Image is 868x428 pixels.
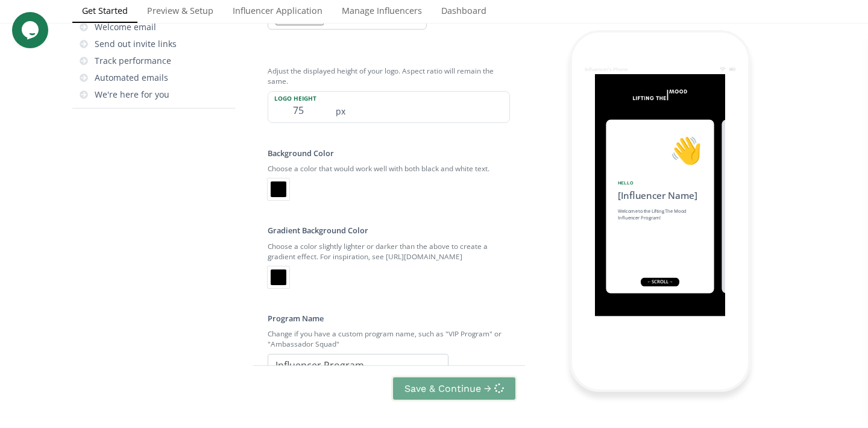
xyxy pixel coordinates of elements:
button: Save & Continue → [391,376,517,401]
div: 👋 [618,131,703,170]
div: We're here for you [95,89,169,101]
div: Hello [618,179,703,186]
iframe: chat widget [12,12,51,48]
div: Automated emails [95,72,168,84]
div: Welcome to the Lifting The Mood Influencer Program! [618,207,703,221]
div: Send out invite links [95,38,177,50]
label: Background Color [268,148,334,159]
small: Adjust the displayed height of your logo. Aspect ratio will remain the same. [268,61,510,91]
img: gctSBUdn7WaZ [624,80,696,109]
small: Choose a color slightly lighter or darker than the above to create a gradient effect. For inspira... [268,236,510,266]
div: ← scroll → [641,277,679,286]
div: Welcome email [95,21,156,33]
div: px [329,92,509,122]
small: Choose a color that would work well with both black and white text. [268,159,510,178]
label: Program Name [268,313,324,324]
label: Logo Height [268,92,329,102]
div: Influencer's Phone [585,66,628,72]
div: Track performance [95,55,171,67]
div: [Influencer Name] [618,188,703,201]
small: Change if you have a custom program name, such as "VIP Program" or "Ambassador Squad" [268,324,510,354]
label: Gradient Background Color [268,225,368,236]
